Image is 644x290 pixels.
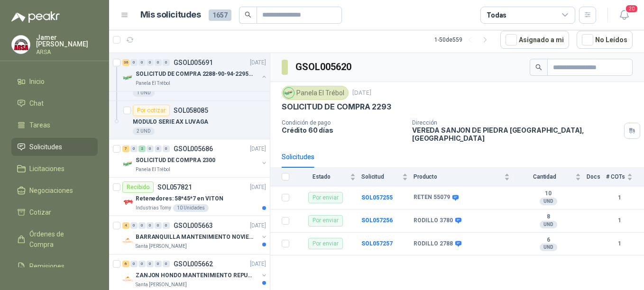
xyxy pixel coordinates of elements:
[136,243,187,250] p: Santa [PERSON_NAME]
[174,107,208,114] p: SOL058085
[250,145,266,154] p: [DATE]
[36,49,98,55] p: ARSA
[587,168,606,186] th: Docs
[606,216,633,225] b: 1
[500,31,569,49] button: Asignado a mi
[515,190,581,198] b: 10
[282,126,405,134] p: Crédito 60 días
[414,240,453,248] b: RODILLO 2788
[295,168,361,186] th: Estado
[130,59,138,66] div: 0
[412,126,620,142] p: VEREDA SANJON DE PIEDRA [GEOGRAPHIC_DATA] , [GEOGRAPHIC_DATA]
[616,7,633,24] button: 20
[163,222,170,229] div: 0
[122,181,154,193] div: Recibido
[136,194,223,203] p: Retenedores: 58*45*7 en VITON
[122,222,129,229] div: 4
[122,235,134,246] img: Company Logo
[11,225,98,254] a: Órdenes de Compra
[11,11,60,23] img: Logo peakr
[174,145,213,152] p: GSOL005686
[122,273,134,285] img: Company Logo
[414,217,453,225] b: RODILLO 3780
[577,31,633,49] button: No Leídos
[155,261,162,267] div: 0
[606,168,644,186] th: # COTs
[173,204,209,212] div: 10 Unidades
[122,57,268,87] a: 36 0 0 0 0 0 GSOL005691[DATE] Company LogoSOLICITUD DE COMPRA 2288-90-94-2295-96-2301-02-04Panela...
[12,36,30,54] img: Company Logo
[136,204,171,212] p: Industrias Tomy
[136,166,170,173] p: Panela El Trébol
[412,119,620,126] p: Dirección
[29,229,89,250] span: Órdenes de Compra
[174,261,213,267] p: GSOL005662
[540,221,557,228] div: UND
[11,160,98,178] a: Licitaciones
[29,163,64,174] span: Licitaciones
[136,70,254,79] p: SOLICITUD DE COMPRA 2288-90-94-2295-96-2301-02-04
[515,236,581,244] b: 6
[130,261,138,267] div: 0
[540,244,557,251] div: UND
[147,222,154,229] div: 0
[174,222,213,229] p: GSOL005663
[295,60,353,74] h3: GSOL005620
[540,198,557,205] div: UND
[36,34,98,47] p: Jamer [PERSON_NAME]
[361,217,393,224] a: SOL057256
[29,207,51,217] span: Cotizar
[209,9,231,21] span: 1657
[361,168,414,186] th: Solicitud
[130,222,138,229] div: 0
[136,281,187,289] p: Santa [PERSON_NAME]
[282,102,391,112] p: SOLICITUD DE COMPRA 2293
[515,173,573,180] span: Cantidad
[414,173,502,180] span: Producto
[361,173,400,180] span: Solicitud
[361,240,393,247] a: SOL057257
[11,116,98,134] a: Tareas
[282,86,349,100] div: Panela El Trébol
[606,193,633,202] b: 1
[130,145,138,152] div: 0
[133,105,170,116] div: Por cotizar
[434,32,493,47] div: 1 - 50 de 559
[157,184,192,190] p: SOL057821
[136,271,254,280] p: ZANJON HONDO MANTENIMIENTO REPUESTOS
[122,143,268,173] a: 7 0 2 0 0 0 GSOL005686[DATE] Company LogoSOLICITUD DE COMPRA 2300Panela El Trébol
[133,118,208,127] p: MODULO SERIE AX LUVAGA
[606,173,625,180] span: # COTs
[282,152,314,162] div: Solicitudes
[133,89,155,97] div: 1 UND
[11,94,98,112] a: Chat
[515,168,587,186] th: Cantidad
[245,11,251,18] span: search
[138,261,146,267] div: 0
[140,8,201,22] h1: Mis solicitudes
[29,142,62,152] span: Solicitudes
[122,59,129,66] div: 36
[155,59,162,66] div: 0
[147,59,154,66] div: 0
[535,64,542,71] span: search
[136,233,254,242] p: BARRANQUILLA MANTENIMIENTO NOVIEMBRE
[136,156,215,165] p: SOLICITUD DE COMPRA 2300
[122,197,134,208] img: Company Logo
[163,145,170,152] div: 0
[122,72,134,83] img: Company Logo
[138,145,146,152] div: 2
[155,222,162,229] div: 0
[308,192,343,203] div: Por enviar
[11,257,98,275] a: Remisiones
[133,127,155,135] div: 2 UND
[122,258,268,289] a: 6 0 0 0 0 0 GSOL005662[DATE] Company LogoZANJON HONDO MANTENIMIENTO REPUESTOSSanta [PERSON_NAME]
[11,203,98,221] a: Cotizar
[122,261,129,267] div: 6
[308,215,343,227] div: Por enviar
[122,145,129,152] div: 7
[515,213,581,221] b: 8
[136,80,170,87] p: Panela El Trébol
